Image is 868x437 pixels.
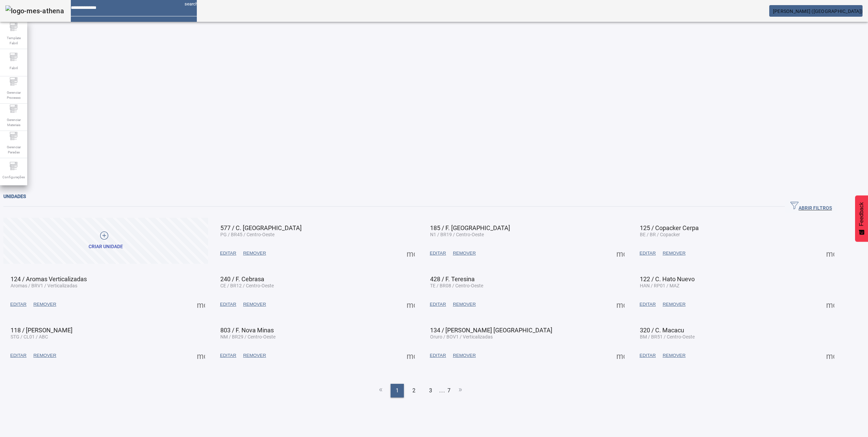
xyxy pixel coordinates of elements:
[430,352,446,359] span: EDITAR
[3,218,208,264] button: Criar unidade
[449,298,479,311] button: REMOVER
[858,202,865,226] span: Feedback
[0,172,27,182] span: Configurações
[220,224,302,231] span: 577 / C. [GEOGRAPHIC_DATA]
[636,349,659,362] button: EDITAR
[195,349,207,362] button: Mais
[220,327,274,334] span: 803 / F. Nova Minas
[824,349,836,362] button: Mais
[663,352,685,359] span: REMOVER
[7,63,20,73] span: Fabril
[453,352,476,359] span: REMOVER
[405,298,417,311] button: Mais
[89,243,123,250] div: Criar unidade
[449,349,479,362] button: REMOVER
[449,247,479,259] button: REMOVER
[217,298,240,311] button: EDITAR
[11,327,73,334] span: 118 / [PERSON_NAME]
[430,301,446,308] span: EDITAR
[636,298,659,311] button: EDITAR
[659,247,689,259] button: REMOVER
[240,298,269,311] button: REMOVER
[3,33,24,48] span: Template Fabril
[195,298,207,311] button: Mais
[7,298,30,311] button: EDITAR
[3,115,24,130] span: Gerenciar Materiais
[640,232,680,237] span: BE / BR / Copacker
[426,349,449,362] button: EDITAR
[405,349,417,362] button: Mais
[640,283,679,288] span: HAN / RP01 / MAZ
[430,275,475,283] span: 428 / F. Teresina
[217,349,240,362] button: EDITAR
[430,232,484,237] span: N1 / BR19 / Centro-Oeste
[30,298,60,311] button: REMOVER
[220,232,274,237] span: PG / BR45 / Centro-Oeste
[439,384,446,397] li: ...
[614,298,627,311] button: Mais
[447,384,451,397] li: 7
[243,352,266,359] span: REMOVER
[640,327,684,334] span: 320 / C. Macacu
[453,250,476,257] span: REMOVER
[430,224,510,231] span: 185 / F. [GEOGRAPHIC_DATA]
[10,301,27,308] span: EDITAR
[11,283,77,288] span: Aromas / BRV1 / Verticalizadas
[220,275,264,283] span: 240 / F. Cebrasa
[430,334,493,340] span: Oruro / BOV1 / Verticalizadas
[663,250,685,257] span: REMOVER
[824,247,836,259] button: Mais
[640,275,695,283] span: 122 / C. Hato Nuevo
[240,247,269,259] button: REMOVER
[405,247,417,259] button: Mais
[640,250,656,257] span: EDITAR
[426,247,449,259] button: EDITAR
[220,250,236,257] span: EDITAR
[614,349,627,362] button: Mais
[663,301,685,308] span: REMOVER
[243,301,266,308] span: REMOVER
[426,298,449,311] button: EDITAR
[640,352,656,359] span: EDITAR
[220,301,236,308] span: EDITAR
[640,334,695,340] span: BM / BR51 / Centro-Oeste
[220,352,236,359] span: EDITAR
[5,5,64,16] img: logo-mes-athena
[640,301,656,308] span: EDITAR
[3,142,24,157] span: Gerenciar Paradas
[773,9,863,14] span: [PERSON_NAME] ([GEOGRAPHIC_DATA])
[636,247,659,259] button: EDITAR
[33,352,56,359] span: REMOVER
[243,250,266,257] span: REMOVER
[30,349,60,362] button: REMOVER
[220,334,275,340] span: NM / BR29 / Centro-Oeste
[7,349,30,362] button: EDITAR
[33,301,56,308] span: REMOVER
[430,250,446,257] span: EDITAR
[240,349,269,362] button: REMOVER
[430,327,552,334] span: 134 / [PERSON_NAME] [GEOGRAPHIC_DATA]
[3,194,26,199] span: Unidades
[855,195,868,242] button: Feedback - Mostrar pesquisa
[430,283,483,288] span: TE / BR08 / Centro-Oeste
[412,387,415,395] span: 2
[785,200,837,213] button: ABRIR FILTROS
[220,283,274,288] span: CE / BR12 / Centro-Oeste
[824,298,836,311] button: Mais
[10,352,27,359] span: EDITAR
[640,224,699,231] span: 125 / Copacker Cerpa
[11,275,87,283] span: 124 / Aromas Verticalizadas
[790,201,832,212] span: ABRIR FILTROS
[217,247,240,259] button: EDITAR
[659,349,689,362] button: REMOVER
[659,298,689,311] button: REMOVER
[429,387,432,395] span: 3
[11,334,48,340] span: STG / CL01 / ABC
[3,88,24,102] span: Gerenciar Processo
[614,247,627,259] button: Mais
[453,301,476,308] span: REMOVER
